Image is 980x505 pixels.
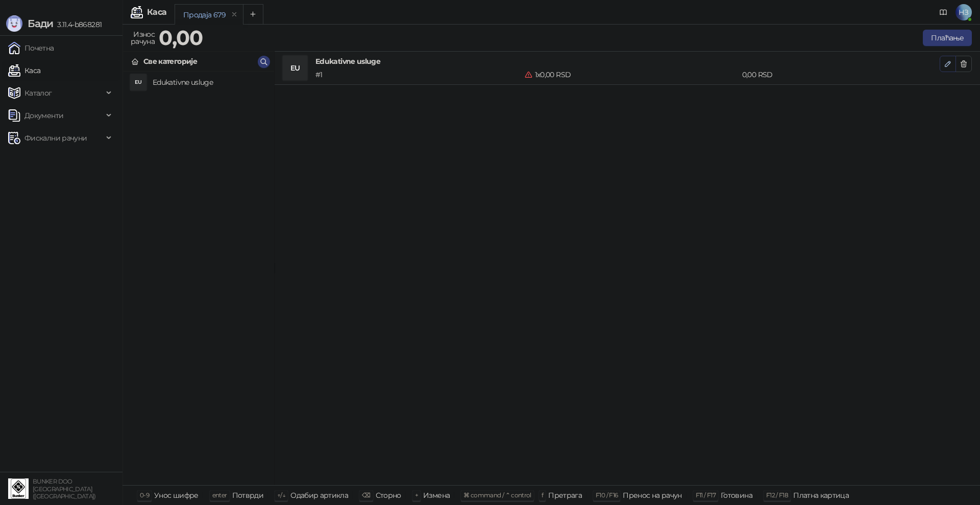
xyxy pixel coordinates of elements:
span: ⌫ [362,491,370,499]
button: Плаћање [923,30,972,46]
div: Каса [147,8,166,16]
div: Потврди [232,489,264,502]
span: Документи [24,105,63,126]
span: enter [212,491,227,499]
span: F10 / F16 [596,491,618,499]
span: ↑/↓ [277,491,285,499]
div: grid [123,72,274,485]
a: Документација [935,4,951,20]
div: Унос шифре [154,489,199,502]
div: EU [283,56,307,80]
button: Add tab [243,4,263,25]
small: BUNKER DOO [GEOGRAPHIC_DATA] ([GEOGRAPHIC_DATA]) [33,478,96,500]
span: Каталог [24,83,52,103]
span: 0-9 [140,491,149,499]
span: ⌘ command / ⌃ control [463,491,531,499]
div: Одабир артикла [290,489,348,502]
div: Износ рачуна [129,28,157,48]
div: Платна картица [793,489,849,502]
h4: Edukativne usluge [315,56,940,67]
div: Измена [423,489,450,502]
span: Фискални рачуни [24,128,87,148]
span: f [542,491,543,499]
div: 1 x 0,00 RSD [523,69,740,80]
a: Почетна [8,38,54,58]
h4: Edukativne usluge [153,74,266,90]
span: 3.11.4-b868281 [53,20,102,29]
button: remove [228,10,241,19]
div: Продаја 679 [183,9,226,20]
span: НЗ [955,4,972,20]
div: 0,00 RSD [740,69,942,80]
strong: 0,00 [159,25,203,50]
div: Готовина [721,489,752,502]
a: Каса [8,60,40,81]
span: Бади [28,17,53,30]
span: F12 / F18 [766,491,788,499]
div: Претрага [548,489,582,502]
div: Све категорије [143,56,197,67]
div: # 1 [313,69,523,80]
img: 64x64-companyLogo-d200c298-da26-4023-afd4-f376f589afb5.jpeg [8,478,29,499]
div: EU [130,74,146,90]
div: Пренос на рачун [623,489,681,502]
span: + [415,491,418,499]
span: F11 / F17 [696,491,716,499]
div: Сторно [376,489,401,502]
img: Logo [6,15,22,32]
